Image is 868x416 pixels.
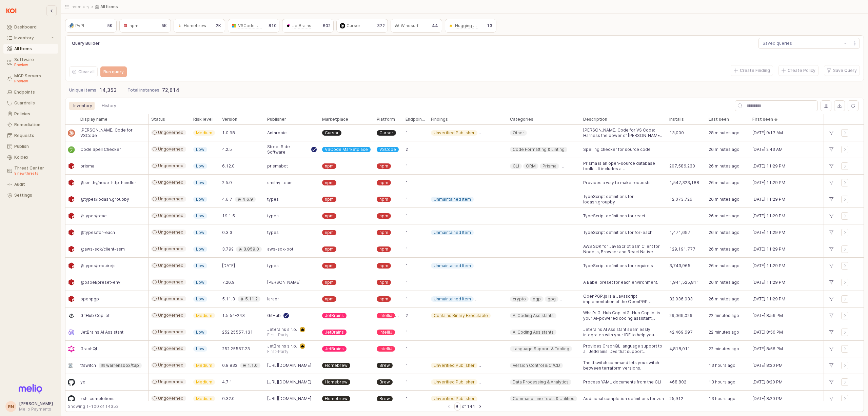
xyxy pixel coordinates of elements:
div: Publish [14,144,54,149]
div: + [827,295,836,303]
span: Provides a way to make requests [583,180,651,185]
div: + [827,278,836,287]
span: Ungoverned [158,329,183,335]
p: 44 [432,23,438,29]
span: VSCode Marketplace [238,23,281,28]
span: npm [325,180,334,185]
p: 72,614 [162,86,179,94]
span: [DATE] 11:29 PM [752,246,785,252]
span: types [267,263,279,269]
span: Low [196,180,204,185]
div: Audit [14,182,54,187]
span: Cursor [325,130,339,136]
span: 0.3.3 [222,230,232,235]
span: 3.799.0 [222,246,233,252]
div: + [827,328,836,337]
span: JetBrains [325,313,344,318]
span: First seen [752,117,773,122]
span: 32,936,933 [669,296,693,302]
div: 9 new threats [14,171,54,176]
span: [DATE] 8:56 PM [752,313,783,318]
div: + [827,145,836,154]
span: [PERSON_NAME] Code for VSCode [80,127,145,138]
div: Guardrails [14,101,54,105]
button: All Items [3,44,58,54]
span: Findings [431,117,448,122]
button: Save Query [824,65,860,76]
span: ORM [526,163,536,169]
button: Create Policy [778,65,818,76]
span: TypeScript definitions for lodash.groupby [583,194,664,205]
span: TypeScript definitions for react [583,213,645,219]
span: Ungoverned [158,130,183,135]
span: npm [379,197,388,202]
span: Low [196,263,204,269]
div: Windsurf44 [391,19,442,33]
span: npm [379,263,388,269]
span: Medium [196,130,212,136]
span: types [267,197,279,202]
span: 12,073,726 [669,197,692,202]
span: 29,069,026 [669,313,692,318]
div: Remediation [14,122,54,127]
p: Run query [103,69,124,75]
div: Dashboard [14,25,54,29]
button: Next page [476,402,485,411]
span: prisma [80,163,94,169]
p: Clear all [78,69,95,75]
span: Ungoverned [158,246,183,252]
button: Settings [3,191,58,200]
span: 4.6.7 [222,197,232,202]
span: Ungoverned [158,313,183,318]
span: [DATE] 11:29 PM [752,163,785,169]
p: 810 [269,23,277,29]
span: npm [379,296,388,302]
p: 5K [161,23,167,29]
span: npm [325,163,334,169]
span: [DATE] 9:17 AM [752,130,783,136]
span: Anthropic [267,130,287,136]
span: [DATE] 11:29 PM [752,213,785,219]
span: Spelling checker for source code [583,147,651,152]
p: 372 [377,23,385,29]
span: JetBrains AI Assistant [80,330,123,335]
span: Low [196,330,204,335]
span: Marketplace [322,117,348,122]
span: 1,547,323,188 [669,180,699,185]
p: 2K [216,23,221,29]
span: GitHub Copilot [80,313,110,318]
span: 26 minutes ago [709,180,739,185]
div: Cursor [347,22,360,29]
div: + [827,162,836,171]
span: Endpoints [406,117,426,122]
button: Endpoints [3,87,58,97]
span: npm [325,230,334,235]
span: GitHub [267,313,281,318]
div: PyPI [75,22,84,29]
button: RN [5,401,16,412]
span: 28 minutes ago [709,130,739,136]
span: 22 minutes ago [709,330,739,335]
p: 5K [107,23,113,29]
div: Inventory [14,36,50,40]
p: Query Builder [72,40,159,46]
div: Inventory [73,102,92,110]
div: npm5K [119,19,171,33]
span: 1 [406,180,408,185]
div: + [827,178,836,187]
span: 1 [406,263,408,269]
button: Threat Center [3,163,58,178]
span: 26 minutes ago [709,280,739,285]
span: 26 minutes ago [709,263,739,269]
span: Low [196,230,204,235]
span: 19.1.5 [222,213,235,219]
span: 7.26.9 [222,280,235,285]
span: Ungoverned [158,279,183,285]
span: Unmaintained Item [434,263,471,269]
span: Hugging Face [455,23,483,28]
button: Policies [3,109,58,119]
span: Last seen [709,117,729,122]
span: Ungoverned [158,163,183,169]
div: + [827,261,836,270]
div: + [827,394,836,403]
